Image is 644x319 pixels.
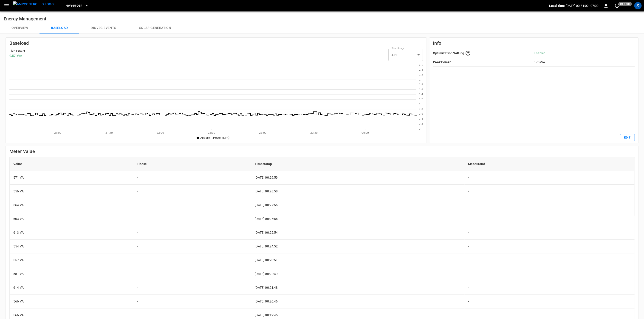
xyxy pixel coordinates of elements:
[134,226,251,240] td: -
[419,93,423,96] text: 1.4
[134,212,251,226] td: -
[464,295,634,308] td: -
[251,267,464,281] td: [DATE] 00:22:49
[251,240,464,253] td: [DATE] 00:24:52
[392,47,404,50] label: Time Range
[251,198,464,212] td: [DATE] 00:27:56
[134,253,251,267] td: -
[251,226,464,240] td: [DATE] 00:25:54
[620,134,635,141] button: Edit
[134,267,251,281] td: -
[464,157,634,171] th: Measurand
[419,73,423,76] text: 2.2
[10,212,134,226] td: 603 VA
[419,98,423,101] text: 1.2
[310,131,318,134] text: 23:30
[251,157,464,171] th: Timestamp
[464,198,634,212] td: -
[419,117,423,121] text: 0.4
[549,3,565,8] p: Local time
[419,88,423,91] text: 1.6
[134,157,251,171] th: Phase
[251,171,464,185] td: [DATE] 00:29:59
[128,22,183,33] button: Solar generation
[10,157,134,171] th: Value
[464,240,634,253] td: -
[200,136,230,139] span: Apparent Power (kVA)
[251,253,464,267] td: [DATE] 00:23:51
[40,22,79,33] button: Baseload
[464,212,634,226] td: -
[54,131,62,134] text: 21:00
[534,51,635,56] p: Enabled
[419,108,423,111] text: 0.8
[613,2,621,9] button: set refresh interval
[419,103,421,106] text: 1
[388,49,423,61] div: 4 H
[419,83,423,86] text: 1.8
[464,226,634,240] td: -
[419,112,423,116] text: 0.6
[419,68,423,71] text: 2.4
[534,60,635,65] p: 375 kVA
[134,295,251,308] td: -
[10,253,134,267] td: 557 VA
[419,78,421,81] text: 2
[134,240,251,253] td: -
[134,185,251,198] td: -
[251,295,464,308] td: [DATE] 00:20:46
[419,63,423,67] text: 2.6
[10,295,134,308] td: 566 VA
[464,185,634,198] td: -
[618,2,632,6] span: 10 s ago
[10,240,134,253] td: 554 VA
[134,198,251,212] td: -
[251,281,464,295] td: [DATE] 00:21:48
[259,131,266,134] text: 23:00
[464,253,634,267] td: -
[10,281,134,295] td: 614 VA
[251,212,464,226] td: [DATE] 00:26:55
[634,2,641,9] div: profile-icon
[9,53,25,58] p: 0,57 kVA
[419,122,423,125] text: 0.2
[464,267,634,281] td: -
[433,51,464,56] p: Optimization Setting
[10,198,134,212] td: 564 VA
[464,171,634,185] td: -
[464,281,634,295] td: -
[105,131,113,134] text: 21:30
[208,131,215,134] text: 22:30
[64,1,90,10] button: HWY65-DER
[433,60,534,65] p: Peak Power
[134,281,251,295] td: -
[10,185,134,198] td: 556 VA
[362,131,369,134] text: 00:00
[9,49,25,53] p: Live Power
[419,127,421,130] text: 0
[9,148,635,155] h6: Meter Value
[566,3,599,8] p: [DATE] 00:31:02 -07:00
[134,171,251,185] td: -
[66,3,82,8] span: HWY65-DER
[10,267,134,281] td: 581 VA
[9,39,423,47] h6: Baseload
[251,185,464,198] td: [DATE] 00:28:58
[433,39,635,47] h6: Info
[13,1,54,7] img: ampcontrol.io logo
[79,22,127,33] button: Dr/V2G events
[10,171,134,185] td: 571 VA
[10,226,134,240] td: 613 VA
[157,131,164,134] text: 22:00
